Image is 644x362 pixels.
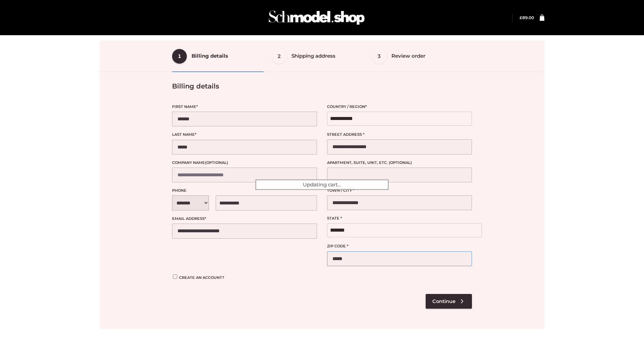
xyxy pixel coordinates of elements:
span: £ [520,15,522,20]
img: Schmodel Admin 964 [266,4,367,31]
div: Updating cart... [255,179,389,190]
a: £89.00 [520,15,534,20]
bdi: 89.00 [520,15,534,20]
